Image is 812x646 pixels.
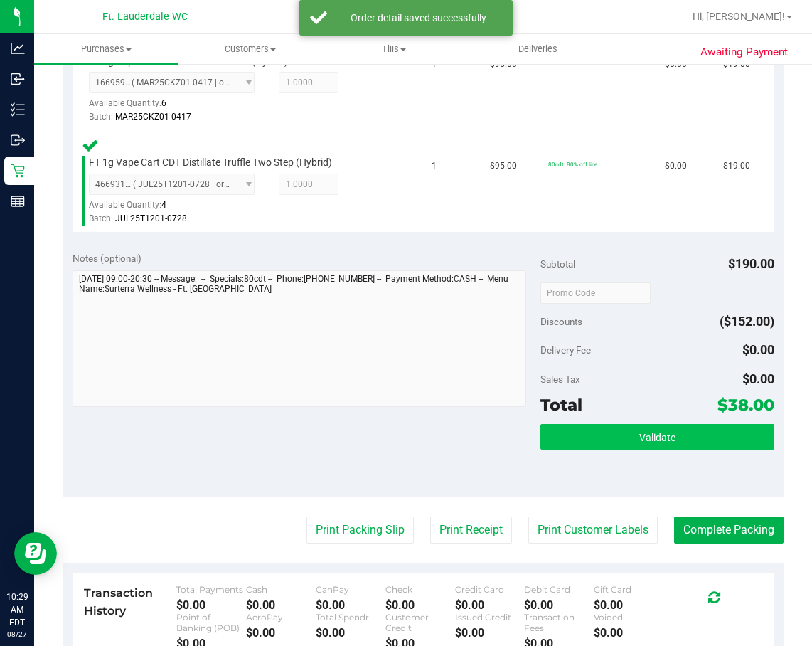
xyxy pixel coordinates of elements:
[594,612,663,623] div: Voided
[246,612,316,623] div: AeroPay
[115,213,187,223] span: JUL25T1201-0728
[455,598,525,612] div: $0.00
[594,598,663,612] div: $0.00
[246,584,316,595] div: Cash
[11,102,25,117] inline-svg: Inventory
[524,598,594,612] div: $0.00
[11,41,25,55] inline-svg: Analytics
[73,253,141,264] span: Notes (optional)
[594,584,663,595] div: Gift Card
[176,598,246,612] div: $0.00
[89,156,332,169] span: FT 1g Vape Cart CDT Distillate Truffle Two Step (Hybrid)
[742,342,774,357] span: $0.00
[179,43,322,55] span: Customers
[385,584,455,595] div: Check
[89,112,113,122] span: Batch:
[700,44,788,60] span: Awaiting Payment
[742,371,774,386] span: $0.00
[528,517,658,544] button: Print Customer Labels
[499,43,577,55] span: Deliveries
[14,532,57,575] iframe: Resource center
[316,626,385,640] div: $0.00
[335,11,502,25] div: Order detail saved successfully
[89,93,264,121] div: Available Quantity:
[455,626,525,640] div: $0.00
[674,517,784,544] button: Complete Packing
[178,34,323,64] a: Customers
[717,395,774,415] span: $38.00
[548,161,597,168] span: 80cdt: 80% off line
[720,314,774,329] span: ($152.00)
[455,612,525,623] div: Issued Credit
[11,164,25,178] inline-svg: Retail
[161,98,166,108] span: 6
[540,374,580,385] span: Sales Tax
[540,344,591,356] span: Delivery Fee
[246,626,316,640] div: $0.00
[161,200,166,210] span: 4
[540,258,575,270] span: Subtotal
[385,612,455,633] div: Customer Credit
[430,517,512,544] button: Print Receipt
[11,133,25,147] inline-svg: Outbound
[540,309,582,334] span: Discounts
[306,517,414,544] button: Print Packing Slip
[316,598,385,612] div: $0.00
[176,612,246,633] div: Point of Banking (POB)
[540,424,774,450] button: Validate
[693,11,785,22] span: Hi, [PERSON_NAME]!
[466,34,611,64] a: Deliveries
[11,194,25,208] inline-svg: Reports
[89,195,264,223] div: Available Quantity:
[540,395,582,415] span: Total
[594,626,663,640] div: $0.00
[89,213,113,223] span: Batch:
[639,432,675,443] span: Validate
[322,34,466,64] a: Tills
[490,159,517,173] span: $95.00
[385,598,455,612] div: $0.00
[6,629,28,640] p: 08/27
[665,159,687,173] span: $0.00
[34,34,178,64] a: Purchases
[728,256,774,271] span: $190.00
[323,43,466,55] span: Tills
[102,11,188,23] span: Ft. Lauderdale WC
[6,591,28,629] p: 10:29 AM EDT
[11,72,25,86] inline-svg: Inbound
[540,282,651,304] input: Promo Code
[524,584,594,595] div: Debit Card
[34,43,178,55] span: Purchases
[723,159,750,173] span: $19.00
[316,612,385,623] div: Total Spendr
[176,584,246,595] div: Total Payments
[316,584,385,595] div: CanPay
[115,112,191,122] span: MAR25CKZ01-0417
[246,598,316,612] div: $0.00
[524,612,594,633] div: Transaction Fees
[455,584,525,595] div: Credit Card
[432,159,437,173] span: 1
